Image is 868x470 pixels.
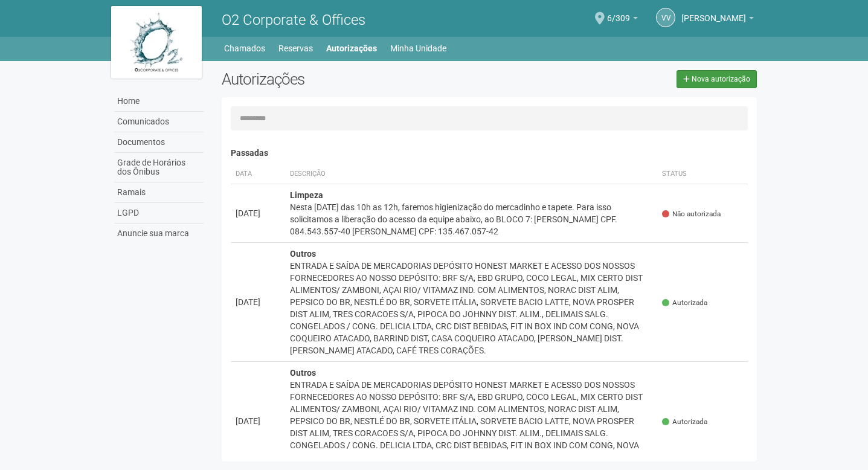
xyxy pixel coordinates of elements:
a: Autorizações [326,40,377,57]
span: Não autorizada [662,209,721,219]
h2: Autorizações [222,70,480,88]
a: Minha Unidade [390,40,446,57]
div: ENTRADA E SAÍDA DE MERCADORIAS DEPÓSITO HONEST MARKET E ACESSO DOS NOSSOS FORNECEDORES AO NOSSO D... [290,260,653,356]
img: logo.jpg [111,6,202,79]
a: Documentos [114,132,204,153]
th: Data [231,164,285,184]
a: Nova autorização [677,70,757,88]
div: [DATE] [236,207,280,219]
a: Anuncie sua marca [114,224,204,243]
span: O2 Corporate & Offices [222,11,365,28]
a: Reservas [278,40,313,57]
a: 6/309 [607,15,638,25]
th: Descrição [285,164,658,184]
a: Ramais [114,182,204,203]
a: [PERSON_NAME] [681,15,754,25]
div: [DATE] [236,415,280,427]
div: [DATE] [236,296,280,308]
strong: Outros [290,368,316,378]
strong: Limpeza [290,190,323,200]
span: Vanessa Veiverberg da Silva [681,2,746,23]
a: Home [114,91,204,112]
a: VV [656,8,675,27]
strong: Outros [290,249,316,259]
span: Autorizada [662,298,707,308]
span: Autorizada [662,417,707,427]
a: LGPD [114,203,204,224]
a: Chamados [224,40,265,57]
span: 6/309 [607,2,630,23]
h4: Passadas [231,149,748,158]
a: Comunicados [114,112,204,132]
th: Status [657,164,748,184]
a: Grade de Horários dos Ônibus [114,153,204,182]
span: Nova autorização [692,75,750,83]
div: Nesta [DATE] das 10h as 12h, faremos higienização do mercadinho e tapete. Para isso solicitamos a... [290,201,653,237]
